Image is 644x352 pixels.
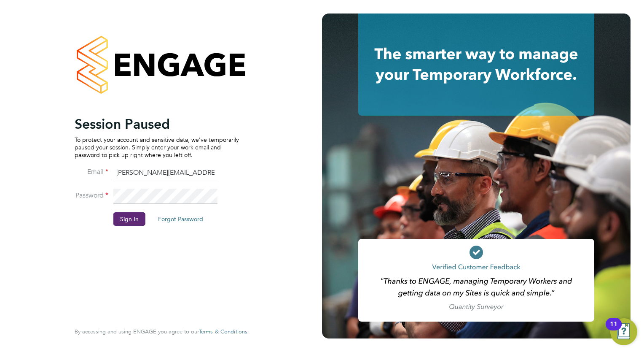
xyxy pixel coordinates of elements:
[75,328,247,335] span: By accessing and using ENGAGE you agree to our
[199,328,247,335] span: Terms & Conditions
[75,116,239,133] h2: Session Paused
[75,168,108,176] label: Email
[75,136,239,159] p: To protect your account and sensitive data, we've temporarily paused your session. Simply enter y...
[113,165,217,181] input: Enter your work email...
[610,318,637,345] button: Open Resource Center, 11 new notifications
[151,212,210,226] button: Forgot Password
[113,212,145,226] button: Sign In
[199,328,247,335] a: Terms & Conditions
[75,191,108,200] label: Password
[610,324,617,335] div: 11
